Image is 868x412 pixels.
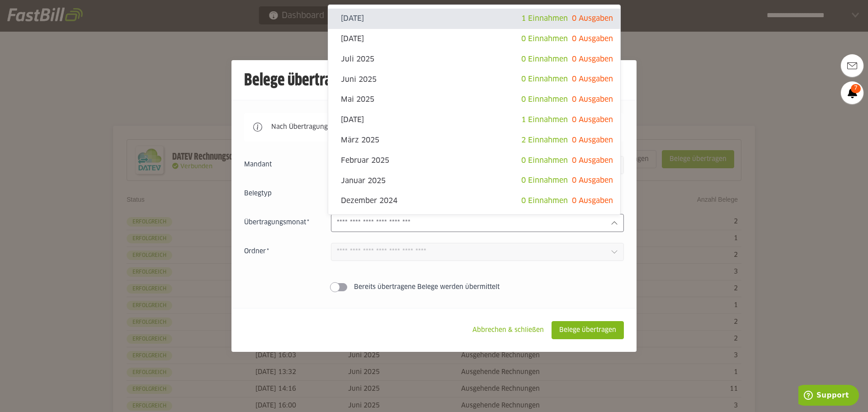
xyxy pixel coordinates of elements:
span: 0 Ausgaben [572,137,613,144]
span: 0 Einnahmen [521,76,568,83]
sl-switch: Bereits übertragene Belege werden übermittelt [244,283,624,292]
sl-option: [DATE] [328,211,620,232]
span: 0 Ausgaben [572,56,613,63]
span: 0 Einnahmen [521,35,568,43]
span: 0 Einnahmen [521,157,568,164]
sl-option: [DATE] [328,110,620,130]
span: 0 Ausgaben [572,96,613,103]
a: 7 [841,81,863,104]
span: 1 Einnahmen [521,116,568,123]
iframe: Öffnet ein Widget, in dem Sie weitere Informationen finden [798,385,859,407]
span: 0 Ausgaben [572,15,613,22]
span: 0 Einnahmen [521,56,568,63]
span: 2 Einnahmen [521,137,568,144]
span: 1 Einnahmen [521,15,568,22]
span: 0 Ausgaben [572,177,613,184]
sl-option: [DATE] [328,29,620,49]
span: 0 Einnahmen [521,96,568,103]
span: 0 Ausgaben [572,35,613,43]
span: 0 Ausgaben [572,116,613,123]
sl-option: Juli 2025 [328,49,620,70]
span: 0 Einnahmen [521,197,568,204]
sl-option: Juni 2025 [328,69,620,90]
span: 0 Ausgaben [572,197,613,204]
span: 0 Ausgaben [572,76,613,83]
sl-button: Abbrechen & schließen [465,321,552,339]
sl-option: [DATE] [328,9,620,29]
span: 0 Einnahmen [521,177,568,184]
sl-option: Mai 2025 [328,90,620,110]
sl-option: März 2025 [328,130,620,151]
span: 0 Ausgaben [572,157,613,164]
span: 7 [851,84,861,93]
sl-option: Dezember 2024 [328,191,620,211]
sl-button: Belege übertragen [552,321,624,339]
sl-option: Januar 2025 [328,170,620,191]
sl-option: Februar 2025 [328,151,620,171]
